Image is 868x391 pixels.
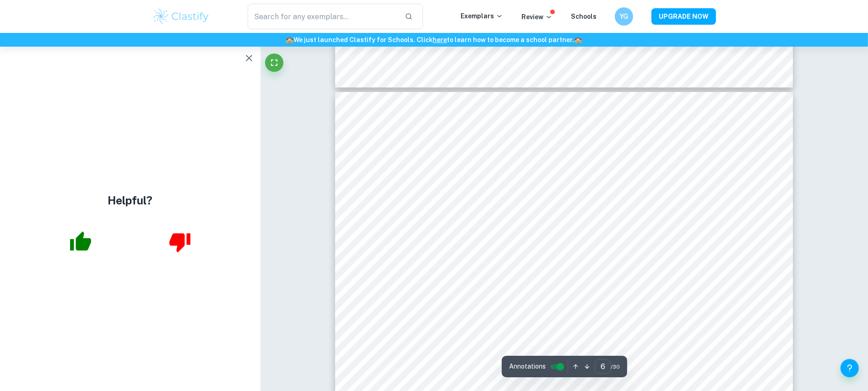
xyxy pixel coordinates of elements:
[615,7,633,26] button: YG
[2,35,866,45] h6: We just launched Clastify for Schools. Click to learn how to become a school partner.
[152,7,210,26] img: Clastify logo
[575,36,582,43] span: 🏫
[265,54,283,72] button: Fullscreen
[286,36,294,43] span: 🏫
[611,363,620,371] span: / 30
[571,13,597,20] a: Schools
[509,362,546,371] span: Annotations
[521,12,553,22] p: Review
[433,36,447,43] a: here
[461,11,503,21] p: Exemplars
[108,192,152,209] h4: Helpful?
[651,8,716,25] button: UPGRADE NOW
[248,4,397,29] input: Search for any exemplars...
[619,11,629,21] h6: YG
[841,359,859,377] button: Help and Feedback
